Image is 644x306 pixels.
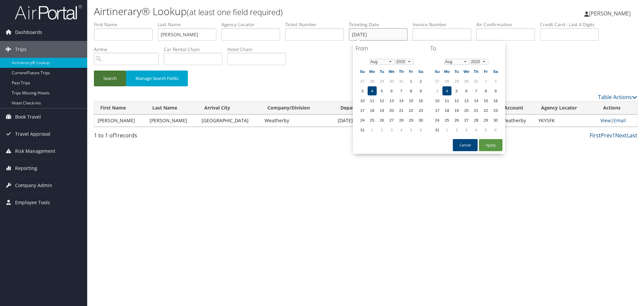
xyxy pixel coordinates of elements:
[430,45,502,52] h4: To
[15,4,82,20] img: airportal-logo.png
[368,77,377,86] td: 28
[462,77,471,86] td: 30
[584,3,637,24] a: [PERSON_NAME]
[397,77,406,86] td: 31
[452,125,461,134] td: 2
[334,115,423,127] td: [DATE] 11:55 AM
[407,77,416,86] td: 1
[452,77,461,86] td: 29
[472,86,481,95] td: 7
[164,46,227,53] label: Car Rental Chain
[491,125,500,134] td: 6
[452,116,461,125] td: 26
[158,21,221,28] label: Last Name
[597,115,637,127] td: |
[597,101,637,115] th: Actions
[612,132,615,139] a: 1
[442,86,451,95] td: 4
[377,106,386,115] td: 19
[368,86,377,95] td: 4
[387,77,396,86] td: 30
[416,67,425,76] th: Sa
[462,96,471,105] td: 13
[433,106,442,115] td: 17
[462,86,471,95] td: 6
[227,46,291,53] label: Hotel Chain
[397,125,406,134] td: 4
[407,125,416,134] td: 5
[387,86,396,95] td: 6
[334,101,423,115] th: Departure Date Range: activate to sort column ascending
[146,101,198,115] th: Last Name: activate to sort column ascending
[442,116,451,125] td: 25
[433,116,442,125] td: 24
[114,132,117,139] span: 1
[535,101,597,115] th: Agency Locator: activate to sort column ascending
[491,96,500,105] td: 16
[407,86,416,95] td: 8
[349,21,413,28] label: Ticketing Date
[472,77,481,86] td: 31
[615,132,627,139] a: Next
[433,77,442,86] td: 27
[94,71,126,86] button: Search
[413,21,476,28] label: Invoice Number
[356,45,428,52] h4: From
[452,106,461,115] td: 19
[397,96,406,105] td: 14
[433,86,442,95] td: 3
[387,116,396,125] td: 27
[94,21,158,28] label: First Name
[387,106,396,115] td: 20
[368,125,377,134] td: 1
[472,67,481,76] th: Th
[407,116,416,125] td: 29
[358,125,367,134] td: 31
[94,131,222,143] div: 1 to 1 of records
[462,67,471,76] th: We
[481,77,490,86] td: 1
[453,139,478,151] button: Cancel
[397,67,406,76] th: Th
[462,125,471,134] td: 3
[481,125,490,134] td: 5
[15,108,41,125] span: Book Travel
[452,67,461,76] th: Tu
[15,24,42,41] span: Dashboards
[358,86,367,95] td: 3
[627,132,637,139] a: Last
[15,143,55,160] span: Risk Management
[15,41,26,58] span: Trips
[472,96,481,105] td: 14
[481,106,490,115] td: 22
[416,106,425,115] td: 23
[146,115,198,127] td: [PERSON_NAME]
[613,117,626,124] a: Email
[387,125,396,134] td: 3
[126,71,188,86] button: Manage Search Fields
[94,46,164,53] label: Airline
[598,93,637,101] a: Table Actions
[358,96,367,105] td: 10
[261,115,334,127] td: Weatherby
[540,21,604,28] label: Credit Card - Last 4 Digits
[481,116,490,125] td: 29
[15,194,50,211] span: Employee Tools
[433,96,442,105] td: 10
[94,115,146,127] td: [PERSON_NAME]
[433,67,442,76] th: Su
[491,106,500,115] td: 23
[377,86,386,95] td: 5
[416,77,425,86] td: 2
[198,115,261,127] td: [GEOGRAPHIC_DATA]
[387,67,396,76] th: We
[358,77,367,86] td: 27
[377,77,386,86] td: 29
[442,96,451,105] td: 11
[416,96,425,105] td: 16
[15,126,50,142] span: Travel Approval
[368,67,377,76] th: Mo
[397,116,406,125] td: 28
[387,96,396,105] td: 13
[498,101,535,115] th: Account: activate to sort column ascending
